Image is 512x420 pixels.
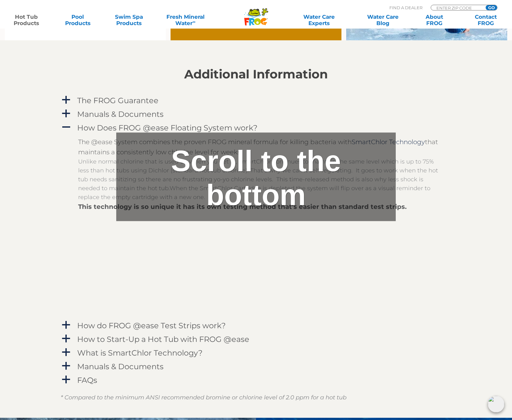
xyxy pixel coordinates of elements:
[77,96,158,105] h4: The FROG Guarantee
[61,320,71,330] span: a
[78,157,443,202] p: Unlike normal chlorine that is used up when you get in, SmartChlor continues to maintain the same...
[61,361,451,372] a: a Manuals & Documents
[77,321,226,330] h4: How do FROG @ease Test Strips work?
[436,5,479,10] input: Zip Code Form
[78,203,407,210] strong: This technology is so unique it has its own testing method that’s easier than standard test strips.
[77,335,249,343] h4: How to Start-Up a Hot Tub with FROG @ease
[466,14,506,26] a: ContactFROG
[58,14,98,26] a: PoolProducts
[77,123,258,132] h4: How Does FROG @ease Floating System work?
[488,396,504,412] img: openIcon
[61,375,71,384] span: a
[160,14,210,26] a: Fresh MineralWater∞
[61,108,451,120] a: a Manuals & Documents
[77,376,97,384] h4: FAQs
[78,212,256,312] iframe: FROG® @ease® Testing Strips
[389,5,422,10] p: Find A Dealer
[77,349,203,357] h4: What is SmartChlor Technology?
[61,67,451,81] h2: Additional Information
[61,348,71,357] span: a
[61,123,71,132] span: A
[287,14,352,26] a: Water CareExperts
[61,109,71,118] span: a
[192,19,195,24] sup: ∞
[61,361,71,371] span: a
[77,362,164,371] h4: Manuals & Documents
[61,95,71,105] span: a
[352,138,425,146] a: SmartChlor Technology
[61,333,451,345] a: a How to Start-Up a Hot Tub with FROG @ease
[61,320,451,331] a: a How do FROG @ease Test Strips work?
[486,5,497,10] input: GO
[109,14,149,26] a: Swim SpaProducts
[77,110,164,118] h4: Manuals & Documents
[61,334,71,343] span: a
[6,14,46,26] a: Hot TubProducts
[78,137,443,157] div: The @ease System combines the proven FROG mineral formula for killing bacteria with that maintain...
[61,95,451,106] a: a The FROG Guarantee
[61,122,451,134] a: A How Does FROG @ease Floating System work?
[61,374,451,386] a: a FAQs
[363,14,403,26] a: Water CareBlog
[61,394,347,401] em: * Compared to the minimum ANSI recommended bromine or chlorine level of 2.0 ppm for a hot tub
[61,347,451,359] a: a What is SmartChlor Technology?
[414,14,455,26] a: AboutFROG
